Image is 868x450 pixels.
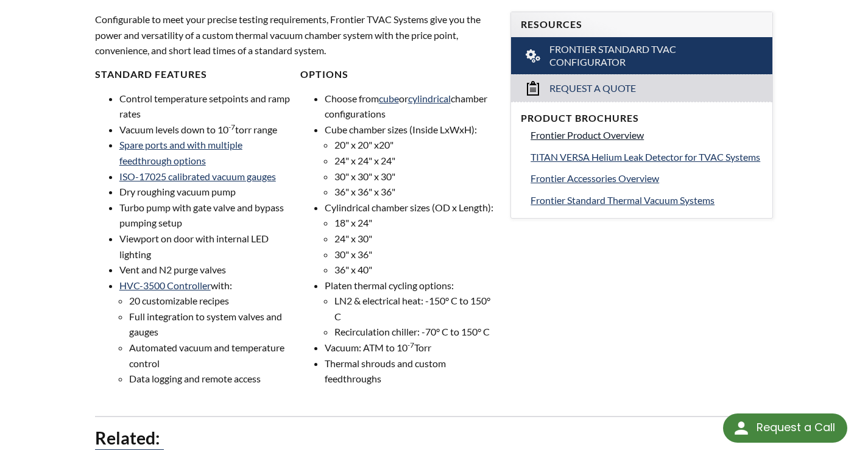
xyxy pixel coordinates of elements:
span: Frontier Standard TVAC Configurator [549,43,735,69]
li: 18" x 24" [334,215,496,231]
div: Request a Call [723,413,847,443]
li: 36" x 40" [334,262,496,278]
sup: -7 [408,340,414,350]
span: Request a Quote [549,82,636,95]
li: Vacuum: ATM to 10 Torr [325,340,496,356]
li: Cylindrical chamber sizes (OD x Length): [325,200,496,278]
h4: Options [300,68,496,81]
li: with: [119,278,291,387]
li: 30" x 30" x 30" [334,169,496,185]
li: 20 customizable recipes [129,293,291,309]
li: Choose from or chamber configurations [325,91,496,122]
a: Frontier Standard Thermal Vacuum Systems [531,192,763,208]
a: HVC-3500 Controller [119,279,211,291]
li: Vent and N2 purge valves [119,262,291,278]
a: Request a Quote [511,74,772,102]
a: TITAN VERSA Helium Leak Detector for TVAC Systems [531,149,763,165]
li: Vacuum levels down to 10 torr range [119,122,291,138]
p: Configurable to meet your precise testing requirements, Frontier TVAC Systems give you the power ... [95,12,496,58]
h4: Resources [521,18,763,31]
sup: -7 [228,122,235,132]
span: Frontier Product Overview [531,129,644,141]
li: Cube chamber sizes (Inside LxWxH): [325,122,496,200]
a: Frontier Accessories Overview [531,171,763,186]
li: 36" x 36" x 36" [334,184,496,200]
span: Frontier Standard Thermal Vacuum Systems [531,194,715,206]
a: Frontier Product Overview [531,127,763,143]
a: Spare ports and with multiple feedthrough options [119,139,242,166]
h2: Related: [95,427,774,449]
li: Control temperature setpoints and ramp rates [119,91,291,122]
span: TITAN VERSA Helium Leak Detector for TVAC Systems [531,151,760,163]
li: Platen thermal cycling options: [325,278,496,340]
li: Recirculation chiller: -70° C to 150° C [334,324,496,340]
img: round button [732,418,751,438]
span: Frontier Accessories Overview [531,172,659,184]
li: LN2 & electrical heat: -150° C to 150° C [334,293,496,324]
li: Dry roughing vacuum pump [119,184,291,200]
li: Viewport on door with internal LED lighting [119,231,291,262]
a: cylindrical [408,93,451,104]
div: Request a Call [757,413,835,441]
li: 30" x 36" [334,247,496,262]
li: Turbo pump with gate valve and bypass pumping setup [119,200,291,231]
li: 24" x 30" [334,231,496,247]
li: 20" x 20" x20" [334,137,496,153]
li: Automated vacuum and temperature control [129,340,291,371]
li: Full integration to system valves and gauges [129,309,291,340]
a: Frontier Standard TVAC Configurator [511,37,772,75]
li: Thermal shrouds and custom feedthroughs [325,356,496,387]
li: 24" x 24" x 24" [334,153,496,169]
a: ISO-17025 calibrated vacuum gauges [119,171,276,182]
h4: Standard Features [95,68,291,81]
a: cube [379,93,399,104]
li: Data logging and remote access [129,371,291,387]
h4: Product Brochures [521,112,763,125]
